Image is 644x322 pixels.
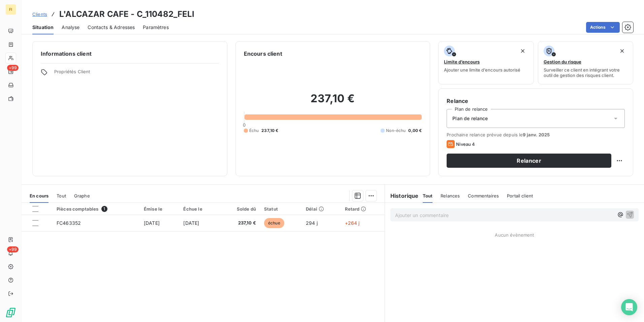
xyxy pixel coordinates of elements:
span: 237,10 € [261,128,278,134]
span: +99 [7,65,19,71]
div: Solde dû [223,206,256,212]
button: Gestion du risqueSurveiller ce client en intégrant votre outil de gestion des risques client. [538,41,633,84]
div: Retard [345,206,381,212]
span: Surveiller ce client en intégrant votre outil de gestion des risques client. [544,67,627,78]
span: 0 [243,122,246,128]
span: Propriétés Client [54,69,219,78]
span: Contacts & Adresses [88,24,135,31]
div: FI [5,4,16,15]
span: Portail client [507,193,533,198]
span: 1 [101,206,107,212]
span: Gestion du risque [544,59,581,64]
span: Paramètres [143,24,169,31]
h2: 237,10 € [244,92,422,112]
span: 9 janv. 2025 [523,132,550,137]
span: +264 j [345,220,360,226]
span: Niveau 4 [456,141,475,147]
div: Émise le [144,206,175,212]
div: Échue le [183,206,215,212]
h3: L'ALCAZAR CAFE - C_110482_FELI [59,8,195,20]
button: Actions [586,22,620,33]
h6: Relance [447,97,625,105]
span: Ajouter une limite d’encours autorisé [444,67,520,73]
span: échue [264,218,284,228]
img: Logo LeanPay [5,307,16,318]
h6: Encours client [244,50,282,58]
span: Tout [423,193,433,198]
a: Clients [32,11,47,18]
span: Clients [32,11,47,17]
div: Pièces comptables [57,206,136,212]
div: Délai [306,206,336,212]
span: Relances [441,193,460,198]
div: Statut [264,206,298,212]
span: Situation [32,24,54,31]
a: +99 [5,66,16,77]
span: [DATE] [144,220,160,226]
span: Tout [57,193,66,198]
span: Plan de relance [452,115,488,122]
span: 294 j [306,220,318,226]
button: Limite d’encoursAjouter une limite d’encours autorisé [438,41,534,84]
span: Analyse [62,24,79,31]
span: En cours [30,193,49,198]
h6: Informations client [41,50,219,58]
button: Relancer [447,154,611,168]
span: Aucun évènement [495,232,534,238]
span: Graphe [74,193,90,198]
div: Open Intercom Messenger [621,299,637,315]
span: 0,00 € [408,128,422,134]
span: 237,10 € [223,220,256,226]
span: Échu [249,128,259,134]
span: +99 [7,246,19,252]
span: Limite d’encours [444,59,480,64]
span: Commentaires [468,193,499,198]
span: [DATE] [183,220,199,226]
span: FC463352 [57,220,81,226]
h6: Historique [385,192,419,200]
span: Prochaine relance prévue depuis le [447,132,625,137]
span: Non-échu [386,128,406,134]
